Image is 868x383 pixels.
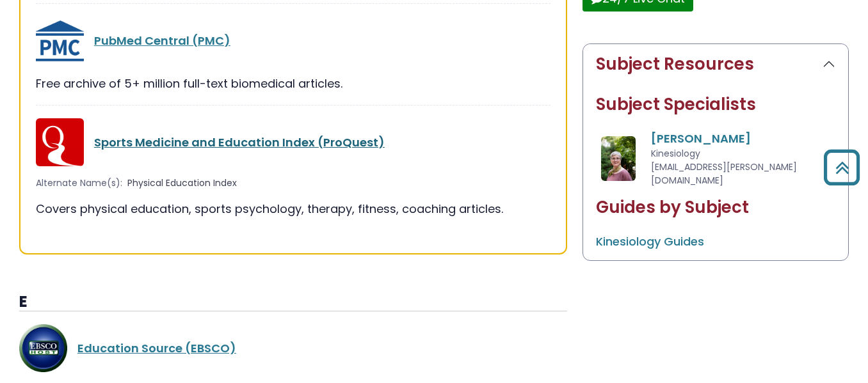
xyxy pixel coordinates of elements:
h2: Guides by Subject [596,198,835,217]
div: Free archive of 5+ million full-text biomedical articles. [36,75,551,92]
span: Physical Education Index [127,176,237,190]
a: Back to Top [819,155,865,179]
span: [EMAIL_ADDRESS][PERSON_NAME][DOMAIN_NAME] [651,160,797,187]
a: Education Source (EBSCO) [77,340,236,356]
img: Francene Lewis [601,136,636,181]
div: Covers physical education, sports psychology, therapy, fitness, coaching articles. [36,200,551,217]
span: Kinesiology [651,147,700,160]
a: Kinesiology Guides [596,233,704,249]
h2: Subject Specialists [596,95,835,114]
a: Sports Medicine and Education Index (ProQuest) [94,134,385,150]
a: PubMed Central (PMC) [94,33,230,49]
a: [PERSON_NAME] [651,130,751,146]
h3: E [19,293,567,312]
span: Alternate Name(s): [36,176,122,190]
button: Subject Resources [583,44,848,84]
